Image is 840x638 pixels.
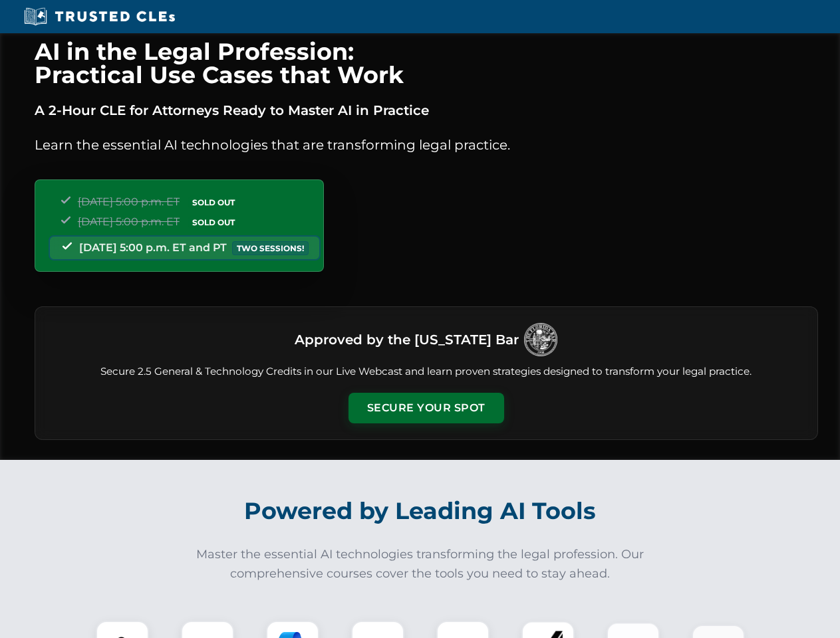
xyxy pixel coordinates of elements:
span: [DATE] 5:00 p.m. ET [78,215,180,228]
h2: Powered by Leading AI Tools [52,488,789,534]
img: Logo [524,323,557,356]
p: Master the essential AI technologies transforming the legal profession. Our comprehensive courses... [188,545,653,584]
p: Secure 2.5 General & Technology Credits in our Live Webcast and learn proven strategies designed ... [51,364,801,379]
span: [DATE] 5:00 p.m. ET [78,195,180,208]
h1: AI in the Legal Profession: Practical Use Cases that Work [35,40,818,86]
h3: Approved by the [US_STATE] Bar [295,328,519,352]
span: SOLD OUT [188,215,239,229]
p: Learn the essential AI technologies that are transforming legal practice. [35,134,818,156]
p: A 2-Hour CLE for Attorneys Ready to Master AI in Practice [35,100,818,121]
button: Secure Your Spot [349,393,504,423]
span: SOLD OUT [188,195,239,209]
img: Trusted CLEs [20,7,179,27]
